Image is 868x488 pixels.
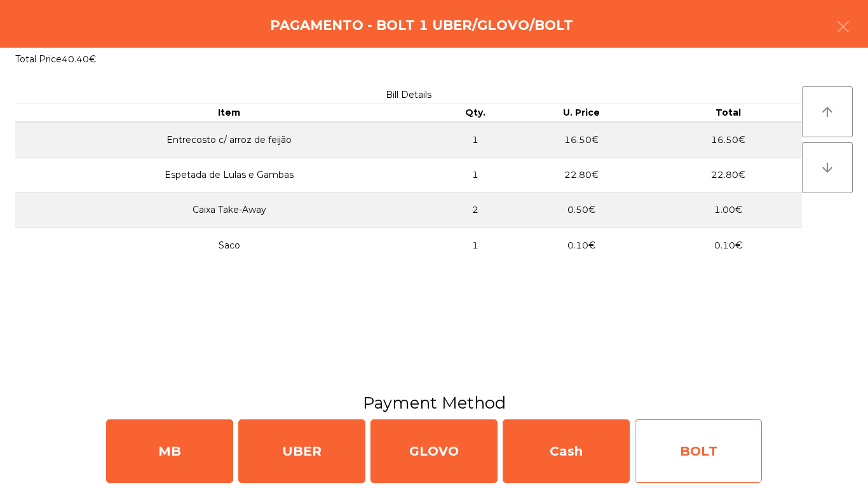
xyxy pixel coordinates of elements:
div: UBER [238,419,365,483]
div: MB [106,419,233,483]
th: Item [15,104,444,122]
span: Bill Details [386,89,431,100]
button: arrow_upward [802,86,853,137]
td: 0.50€ [508,193,655,227]
h3: Payment Method [10,391,858,414]
td: Espetada de Lulas e Gambas [15,158,444,193]
div: Cash [503,419,630,483]
i: arrow_upward [820,104,835,119]
span: 40.40€ [62,53,96,65]
button: arrow_downward [802,142,853,193]
td: 1 [444,122,508,158]
th: Qty. [444,104,508,122]
span: Total Price [15,53,62,65]
td: 1 [444,158,508,193]
td: Caixa Take-Away [15,193,444,227]
td: Entrecosto c/ arroz de feijão [15,122,444,158]
td: 2 [444,193,508,227]
div: GLOVO [370,419,498,483]
td: 0.10€ [508,227,655,262]
th: U. Price [508,104,655,122]
td: 22.80€ [508,158,655,193]
td: Saco [15,227,444,262]
td: 1 [444,227,508,262]
td: 0.10€ [654,227,802,262]
td: 16.50€ [654,122,802,158]
div: BOLT [635,419,762,483]
td: 22.80€ [654,158,802,193]
th: Total [654,104,802,122]
h4: Pagamento - Bolt 1 Uber/Glovo/Bolt [270,16,573,35]
td: 1.00€ [654,193,802,227]
i: arrow_downward [820,160,835,175]
td: 16.50€ [508,122,655,158]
